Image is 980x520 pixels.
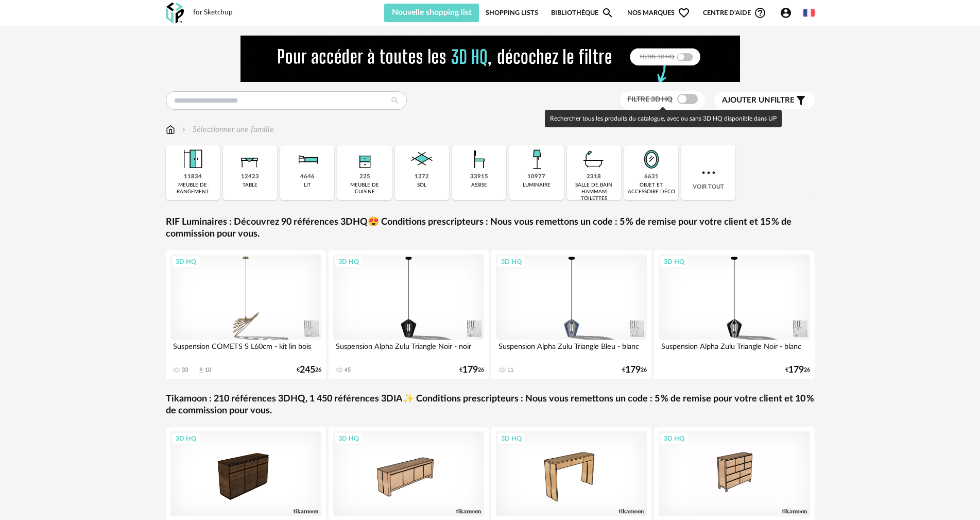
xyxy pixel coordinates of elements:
img: Assise.png [466,145,493,173]
span: Centre d'aideHelp Circle Outline icon [703,7,766,19]
div: meuble de cuisine [340,182,388,195]
div: 3D HQ [334,255,364,269]
div: 3D HQ [334,432,364,445]
div: salle de bain hammam toilettes [570,182,618,202]
img: Miroir.png [638,145,665,173]
div: 10 [205,366,211,374]
span: 179 [625,366,641,374]
div: 11 [507,366,513,374]
div: 33 [182,366,188,374]
span: 179 [788,366,804,374]
div: 10977 [527,173,545,181]
div: Suspension Alpha Zulu Triangle Noir - noir [333,340,485,360]
div: objet et accessoire déco [627,182,675,195]
div: 6631 [644,173,659,181]
a: 3D HQ Suspension Alpha Zulu Triangle Bleu - blanc 11 €17926 [491,250,652,379]
img: FILTRE%20HQ%20NEW_V1%20(4).gif [240,36,740,82]
span: Filtre 3D HQ [627,96,673,103]
div: Sélectionner une famille [180,124,274,136]
div: Suspension COMETS S L60cm - kit lin bois [170,340,322,360]
div: lit [304,182,311,189]
img: Meuble%20de%20rangement.png [179,145,207,173]
div: 3D HQ [659,432,689,445]
div: 225 [359,173,370,181]
img: Literie.png [294,145,321,173]
div: € 26 [622,366,647,374]
div: for Sketchup [193,8,233,18]
div: 3D HQ [496,255,526,269]
div: € 26 [785,366,810,374]
div: luminaire [523,182,551,189]
a: BibliothèqueMagnify icon [551,4,614,22]
div: Suspension Alpha Zulu Triangle Noir - blanc [659,340,810,360]
div: 4646 [300,173,315,181]
img: more.7b13dc1.svg [699,163,718,182]
div: 11834 [184,173,202,181]
img: fr [803,7,815,19]
a: RIF Luminaires : Découvrez 90 références 3DHQ😍 Conditions prescripteurs : Nous vous remettons un ... [166,216,815,241]
img: svg+xml;base64,PHN2ZyB3aWR0aD0iMTYiIGhlaWdodD0iMTciIHZpZXdCb3g9IjAgMCAxNiAxNyIgZmlsbD0ibm9uZSIgeG... [166,124,175,136]
div: meuble de rangement [169,182,217,195]
div: Voir tout [681,145,735,200]
span: Download icon [197,366,205,374]
img: Sol.png [408,145,436,173]
img: Rangement.png [351,145,379,173]
img: Salle%20de%20bain.png [580,145,608,173]
button: Ajouter unfiltre Filter icon [714,92,815,109]
div: 3D HQ [496,432,526,445]
span: 179 [462,366,478,374]
span: Heart Outline icon [678,7,690,19]
img: Table.png [236,145,264,173]
img: OXP [166,3,184,24]
a: Shopping Lists [486,4,538,22]
a: 3D HQ Suspension Alpha Zulu Triangle Noir - blanc €17926 [654,250,815,379]
div: 12423 [241,173,259,181]
span: Account Circle icon [780,7,797,19]
span: filtre [722,95,795,106]
a: 3D HQ Suspension Alpha Zulu Triangle Noir - noir 45 €17926 [329,250,489,379]
div: assise [471,182,487,189]
div: 1272 [415,173,429,181]
span: 245 [300,366,315,374]
img: Luminaire.png [523,145,551,173]
div: sol [417,182,426,189]
span: Filter icon [795,94,807,107]
div: 3D HQ [659,255,689,269]
div: table [243,182,257,189]
span: Magnify icon [601,7,614,19]
div: 3D HQ [171,255,201,269]
div: 2318 [587,173,601,181]
span: Account Circle icon [780,7,792,19]
a: Tikamoon : 210 références 3DHQ, 1 450 références 3DIA✨ Conditions prescripteurs : Nous vous remet... [166,393,815,417]
a: 3D HQ Suspension COMETS S L60cm - kit lin bois 33 Download icon 10 €24526 [166,250,326,379]
span: Help Circle Outline icon [754,7,766,19]
div: Rechercher tous les produits du catalogue, avec ou sans 3D HQ disponible dans UP [545,110,782,127]
span: Ajouter un [722,96,770,104]
img: svg+xml;base64,PHN2ZyB3aWR0aD0iMTYiIGhlaWdodD0iMTYiIHZpZXdCb3g9IjAgMCAxNiAxNiIgZmlsbD0ibm9uZSIgeG... [180,124,188,136]
button: Nouvelle shopping list [384,4,479,22]
div: € 26 [459,366,484,374]
div: € 26 [297,366,321,374]
div: 3D HQ [171,432,201,445]
div: 33915 [470,173,488,181]
div: 45 [345,366,351,374]
div: Suspension Alpha Zulu Triangle Bleu - blanc [496,340,647,360]
span: Nouvelle shopping list [392,8,472,16]
span: Nos marques [627,4,690,22]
